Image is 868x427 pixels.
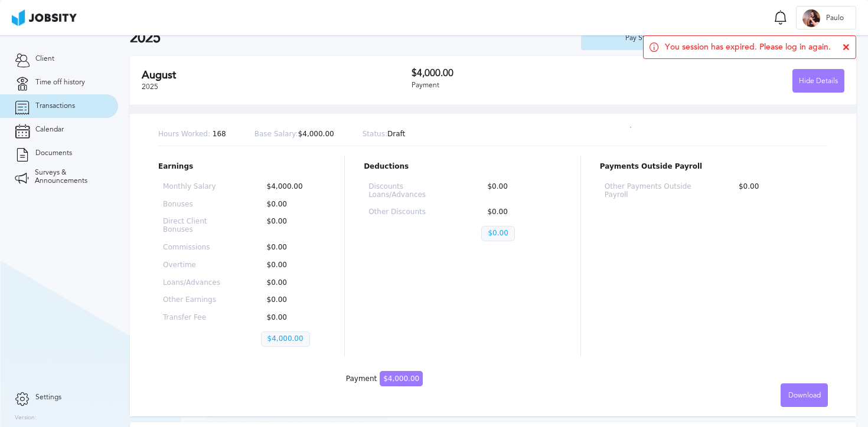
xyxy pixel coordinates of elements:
span: Paulo [820,14,850,22]
p: Other Payments Outside Payroll [605,183,695,199]
p: Direct Client Bonuses [163,218,223,234]
img: ab4bad089aa723f57921c736e9817d99.png [12,9,77,26]
p: Bonuses [163,201,223,209]
span: Transactions [35,102,75,110]
p: $0.00 [261,296,321,304]
p: Loans/Advances [163,279,223,287]
p: $4,000.00 [261,183,321,191]
span: $4,000.00 [380,371,423,386]
h2: 2025 [130,30,581,47]
p: $0.00 [261,244,321,252]
p: $0.00 [261,314,321,322]
p: Discounts Loans/Advances [368,183,443,199]
p: Transfer Fee [163,314,223,322]
span: Client [35,55,54,63]
button: Pay Statement [581,27,716,50]
div: Payment [412,81,628,90]
p: Other Discounts [368,208,443,216]
p: 168 [158,130,226,139]
div: Pay Statement [619,34,677,42]
label: Version: [15,415,37,422]
p: $4,000.00 [261,331,310,347]
p: $0.00 [261,201,321,209]
span: Calendar [35,126,64,134]
span: Hours Worked: [158,130,210,138]
p: $0.00 [481,226,514,241]
p: Overtime [163,261,223,270]
span: You session has expired. Please log in again. [665,42,831,52]
p: Deductions [364,163,562,171]
span: Download [788,392,821,400]
h3: $4,000.00 [412,68,628,78]
span: 2025 [142,83,158,91]
p: Draft [363,130,406,139]
span: Base Salary: [254,130,298,138]
span: Settings [35,393,61,402]
p: Monthly Salary [163,183,223,191]
p: $0.00 [261,279,321,287]
p: Payments Outside Payroll [600,163,828,171]
button: PPaulo [796,6,856,29]
span: Time off history [35,78,85,87]
span: Surveys & Announcements [35,169,103,185]
span: Status: [363,130,387,138]
p: Commissions [163,244,223,252]
p: Earnings [158,163,325,171]
p: $4,000.00 [254,130,334,139]
button: Hide Details [792,69,844,93]
p: $0.00 [261,261,321,270]
p: $0.00 [733,183,823,199]
p: Other Earnings [163,296,223,304]
p: $0.00 [481,183,556,199]
div: Hide Details [793,70,844,93]
div: Payment [346,375,423,383]
p: $0.00 [481,208,556,216]
h2: August [142,69,412,81]
p: $0.00 [261,218,321,234]
button: Download [781,383,828,407]
div: P [802,9,820,27]
span: Documents [35,149,72,157]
